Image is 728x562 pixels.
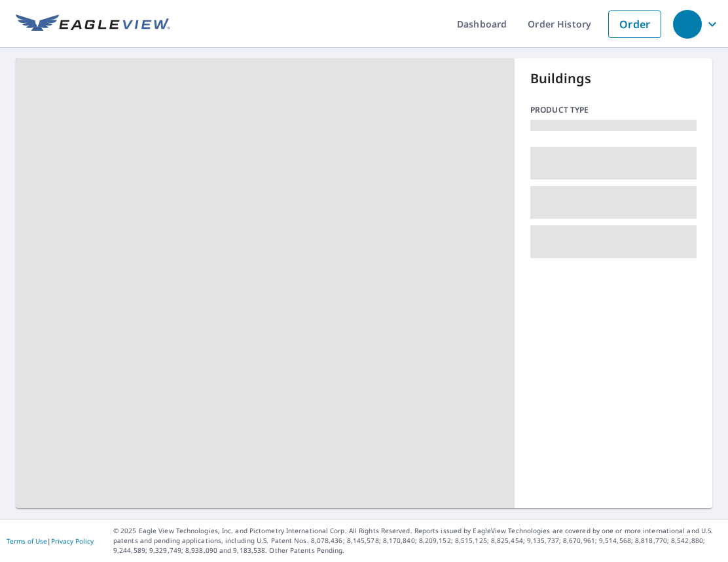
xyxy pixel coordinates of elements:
p: Product type [530,104,697,116]
p: © 2025 Eagle View Technologies, Inc. and Pictometry International Corp. All Rights Reserved. Repo... [113,526,721,555]
img: EV Logo [16,14,170,34]
a: Order [608,10,661,38]
a: Terms of Use [7,536,47,546]
a: Privacy Policy [51,536,94,546]
p: | [7,537,94,545]
p: Buildings [530,69,697,88]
